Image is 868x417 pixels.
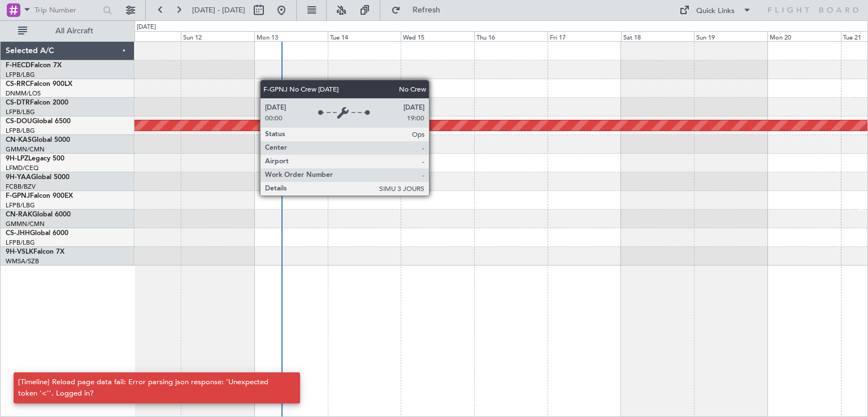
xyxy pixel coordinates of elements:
button: Quick Links [674,1,757,19]
button: Refresh [386,1,454,19]
a: LFPB/LBG [6,201,35,210]
button: All Aircraft [12,22,123,40]
span: 9H-VSLK [6,249,33,255]
span: CN-KAS [6,137,32,144]
input: Trip Number [34,2,99,19]
div: Mon 13 [254,31,328,41]
div: Thu 16 [474,31,548,41]
a: LFPB/LBG [6,108,35,116]
a: LFMD/CEQ [6,164,38,172]
a: LFPB/LBG [6,238,35,247]
div: [Timeline] Reload page data fail: Error parsing json response: 'Unexpected token '<''. Logged in? [18,377,283,399]
span: CS-RRC [6,81,30,88]
a: GMMN/CMN [6,145,45,154]
a: DNMM/LOS [6,89,41,98]
span: CN-RAK [6,211,32,218]
a: CS-DOUGlobal 6500 [6,118,71,125]
span: CS-JHH [6,230,30,237]
span: F-GPNJ [6,193,30,199]
div: Wed 15 [401,31,474,41]
a: 9H-YAAGlobal 5000 [6,174,70,181]
div: Fri 17 [548,31,621,41]
a: CN-RAKGlobal 6000 [6,211,71,218]
div: Sat 11 [107,31,181,41]
a: CS-JHHGlobal 6000 [6,230,68,237]
span: 9H-LPZ [6,155,28,162]
a: 9H-VSLKFalcon 7X [6,249,64,255]
a: LFPB/LBG [6,71,35,79]
a: F-GPNJFalcon 900EX [6,193,73,199]
a: LFPB/LBG [6,127,35,135]
div: Sun 12 [181,31,254,41]
a: CN-KASGlobal 5000 [6,137,70,144]
div: Sat 18 [621,31,695,41]
span: CS-DTR [6,99,30,106]
div: Tue 14 [328,31,401,41]
span: All Aircraft [29,27,119,35]
div: Mon 20 [767,31,841,41]
span: 9H-YAA [6,174,31,181]
a: WMSA/SZB [6,257,39,266]
a: 9H-LPZLegacy 500 [6,155,64,162]
a: F-HECDFalcon 7X [6,62,62,69]
div: Quick Links [696,6,735,17]
span: CS-DOU [6,118,32,125]
a: CS-RRCFalcon 900LX [6,81,72,88]
span: [DATE] - [DATE] [192,5,245,15]
span: Refresh [403,6,450,14]
div: Sun 19 [694,31,767,41]
div: [DATE] [137,23,156,32]
a: CS-DTRFalcon 2000 [6,99,68,106]
a: GMMN/CMN [6,220,45,228]
a: FCBB/BZV [6,183,36,191]
span: F-HECD [6,62,31,69]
